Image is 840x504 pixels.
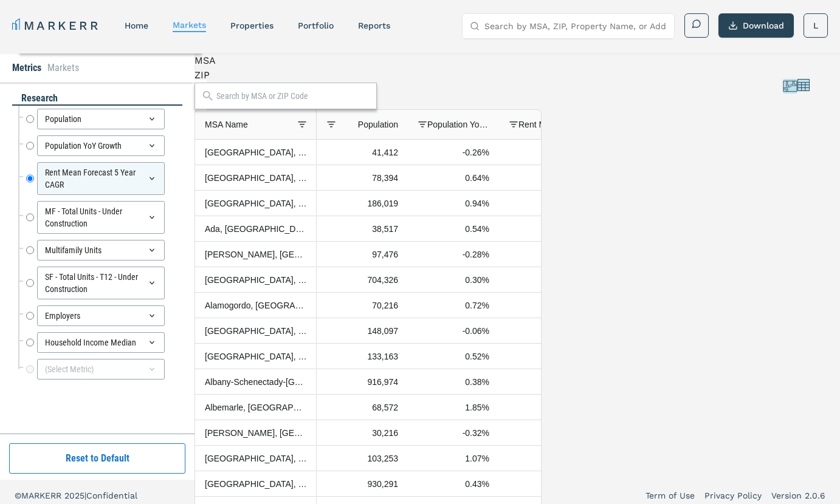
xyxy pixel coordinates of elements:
div: 704,326 [317,267,408,292]
div: 133,163 [317,344,408,369]
button: L [804,13,828,38]
div: - [499,216,590,241]
div: [PERSON_NAME], [GEOGRAPHIC_DATA] [195,420,317,445]
div: Ada, [GEOGRAPHIC_DATA] [195,216,317,241]
button: Reset to Default [9,443,185,474]
div: [GEOGRAPHIC_DATA], [GEOGRAPHIC_DATA] [195,471,317,496]
div: 0.43% [408,471,499,496]
div: 3.80% [499,140,590,165]
div: 38,517 [317,216,408,241]
div: 70,216 [317,293,408,318]
div: 4.64% [499,191,590,216]
a: properties [230,21,274,30]
div: 41,412 [317,140,408,165]
div: [GEOGRAPHIC_DATA], [GEOGRAPHIC_DATA] [195,267,317,292]
div: 0.54% [408,216,499,241]
span: Population [358,120,398,129]
button: Download [718,13,794,38]
div: [PERSON_NAME], [GEOGRAPHIC_DATA] [195,242,317,267]
div: Rent Mean Forecast 5 Year CAGR [37,162,165,195]
div: SF - Total Units - T12 - Under Construction [37,267,165,299]
div: 3.76% [499,344,590,369]
div: Multifamily Units [37,240,165,261]
div: 78,394 [317,165,408,190]
div: Albemarle, [GEOGRAPHIC_DATA] [195,395,317,420]
span: MARKERR [21,491,64,500]
span: Population YoY Growth [427,120,489,129]
li: Metrics [12,61,41,75]
div: 4.57% [499,471,590,496]
div: 30,216 [317,420,408,445]
input: Search by MSA, ZIP, Property Name, or Address [484,14,667,38]
a: reports [358,21,390,30]
div: 148,097 [317,318,408,343]
div: 0.38% [408,369,499,394]
div: 5.26% [499,293,590,318]
div: - [499,242,590,267]
div: [GEOGRAPHIC_DATA], [GEOGRAPHIC_DATA] [195,344,317,369]
div: (Select Metric) [37,359,165,380]
div: 97,476 [317,242,408,267]
a: home [125,21,148,30]
span: 2025 | [64,491,86,500]
div: 0.72% [408,293,499,318]
div: -0.32% [408,420,499,445]
div: 916,974 [317,369,408,394]
div: - [499,446,590,471]
span: Rent Mean Forecast 5 Year CAGR [518,120,580,129]
div: [GEOGRAPHIC_DATA], [GEOGRAPHIC_DATA] [195,446,317,471]
div: MSA [195,53,542,68]
div: - [499,165,590,190]
a: MARKERR [12,17,100,34]
div: Alamogordo, [GEOGRAPHIC_DATA] [195,293,317,318]
div: 0.52% [408,344,499,369]
div: [GEOGRAPHIC_DATA], [GEOGRAPHIC_DATA] [195,140,317,165]
div: Albany-Schenectady-[GEOGRAPHIC_DATA], [GEOGRAPHIC_DATA] [195,369,317,394]
div: 1.85% [408,395,499,420]
div: Household Income Median [37,332,165,353]
span: © [15,491,21,500]
div: 68,572 [317,395,408,420]
div: [GEOGRAPHIC_DATA], [GEOGRAPHIC_DATA] [195,318,317,343]
div: 1.07% [408,446,499,471]
div: 4.35% [499,318,590,343]
div: [GEOGRAPHIC_DATA], [GEOGRAPHIC_DATA] [195,191,317,216]
div: Population YoY Growth [37,135,165,156]
div: 4.93% [499,369,590,394]
div: - [499,420,590,445]
div: 103,253 [317,446,408,471]
a: markets [173,20,206,30]
li: Markets [47,61,79,75]
div: -0.26% [408,140,499,165]
div: ZIP [195,68,542,83]
input: Search by MSA or ZIP Code [216,90,370,103]
div: Population [37,109,165,129]
a: Term of Use [645,489,695,502]
div: 930,291 [317,471,408,496]
span: Confidential [86,491,137,500]
div: 186,019 [317,191,408,216]
span: MSA Name [205,120,248,129]
div: 0.30% [408,267,499,292]
div: -0.28% [408,242,499,267]
span: L [813,19,818,32]
a: Privacy Policy [704,489,762,502]
div: [GEOGRAPHIC_DATA], [GEOGRAPHIC_DATA] [195,165,317,190]
div: 4.36% [499,267,590,292]
div: 0.94% [408,191,499,216]
a: Portfolio [298,21,334,30]
div: Employers [37,305,165,326]
div: - [499,395,590,420]
div: 0.64% [408,165,499,190]
div: MF - Total Units - Under Construction [37,201,165,234]
div: research [12,92,182,106]
a: Version 2.0.6 [771,489,825,502]
div: -0.06% [408,318,499,343]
